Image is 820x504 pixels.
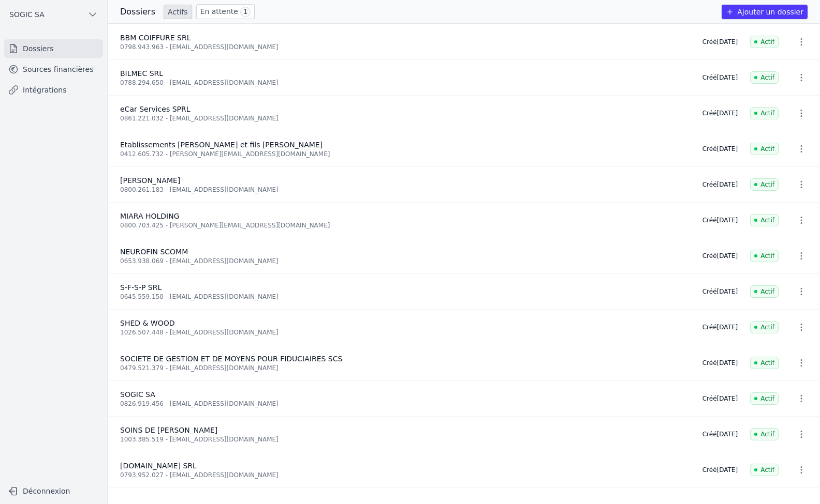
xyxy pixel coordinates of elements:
[750,357,779,369] span: Actif
[120,114,690,123] div: 0861.221.032 - [EMAIL_ADDRESS][DOMAIN_NAME]
[702,38,738,46] div: Créé [DATE]
[196,4,255,19] a: En attente 1
[702,252,738,260] div: Créé [DATE]
[702,323,738,331] div: Créé [DATE]
[702,466,738,474] div: Créé [DATE]
[120,471,690,479] div: 0793.952.027 - [EMAIL_ADDRESS][DOMAIN_NAME]
[750,178,779,191] span: Actif
[120,248,188,256] span: NEUROFIN SCOMM
[4,39,103,58] a: Dossiers
[120,328,690,337] div: 1026.507.448 - [EMAIL_ADDRESS][DOMAIN_NAME]
[240,7,251,17] span: 1
[722,5,808,19] button: Ajouter un dossier
[120,364,690,372] div: 0479.521.379 - [EMAIL_ADDRESS][DOMAIN_NAME]
[750,36,779,48] span: Actif
[702,359,738,367] div: Créé [DATE]
[164,5,192,19] a: Actifs
[750,428,779,440] span: Actif
[120,34,191,42] span: BBM COIFFURE SRL
[702,109,738,117] div: Créé [DATE]
[120,462,197,470] span: [DOMAIN_NAME] SRL
[750,392,779,405] span: Actif
[120,79,690,87] div: 0788.294.650 - [EMAIL_ADDRESS][DOMAIN_NAME]
[750,464,779,476] span: Actif
[120,293,690,301] div: 0645.559.150 - [EMAIL_ADDRESS][DOMAIN_NAME]
[120,150,690,158] div: 0412.605.732 - [PERSON_NAME][EMAIL_ADDRESS][DOMAIN_NAME]
[120,257,690,265] div: 0653.938.069 - [EMAIL_ADDRESS][DOMAIN_NAME]
[702,287,738,296] div: Créé [DATE]
[120,390,155,399] span: SOGIC SA
[120,426,217,434] span: SOINS DE [PERSON_NAME]
[702,180,738,189] div: Créé [DATE]
[9,9,45,20] span: SOGIC SA
[120,212,180,220] span: MIARA HOLDING
[702,430,738,438] div: Créé [DATE]
[750,285,779,298] span: Actif
[120,400,690,408] div: 0826.919.456 - [EMAIL_ADDRESS][DOMAIN_NAME]
[4,6,103,23] button: SOGIC SA
[120,283,162,292] span: S-F-S-P SRL
[120,141,323,149] span: Etablissements [PERSON_NAME] et fils [PERSON_NAME]
[750,107,779,119] span: Actif
[4,60,103,79] a: Sources financières
[120,105,191,113] span: eCar Services SPRL
[702,216,738,224] div: Créé [DATE]
[750,214,779,226] span: Actif
[120,435,690,444] div: 1003.385.519 - [EMAIL_ADDRESS][DOMAIN_NAME]
[120,43,690,51] div: 0798.943.963 - [EMAIL_ADDRESS][DOMAIN_NAME]
[120,186,690,194] div: 0800.261.183 - [EMAIL_ADDRESS][DOMAIN_NAME]
[4,483,103,499] button: Déconnexion
[120,69,163,78] span: BILMEC SRL
[120,355,342,363] span: SOCIETE DE GESTION ET DE MOYENS POUR FIDUCIAIRES SCS
[702,145,738,153] div: Créé [DATE]
[120,319,175,327] span: SHED & WOOD
[4,81,103,99] a: Intégrations
[120,6,155,18] h3: Dossiers
[702,73,738,82] div: Créé [DATE]
[750,143,779,155] span: Actif
[120,221,690,230] div: 0800.703.425 - [PERSON_NAME][EMAIL_ADDRESS][DOMAIN_NAME]
[750,321,779,333] span: Actif
[750,71,779,84] span: Actif
[750,250,779,262] span: Actif
[120,176,180,185] span: [PERSON_NAME]
[702,394,738,403] div: Créé [DATE]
